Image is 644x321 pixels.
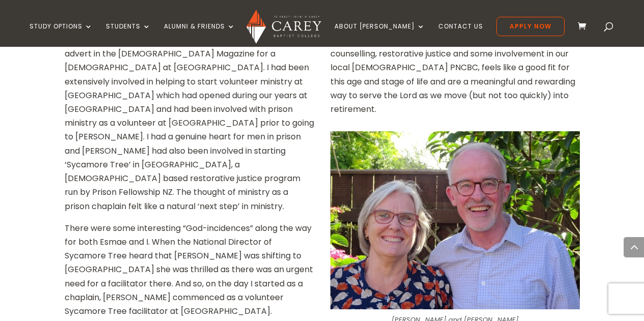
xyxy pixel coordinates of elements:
[330,19,580,116] p: Our daughter, son-in-law and 4 grandchildren are still in [GEOGRAPHIC_DATA], and life is good. Ou...
[30,23,93,47] a: Study Options
[65,33,314,221] p: Only a week or two before we actually finished, I saw an advert in the [DEMOGRAPHIC_DATA] Magazin...
[330,131,580,309] img: Supporting image for news article 'Where did those years go' - Richard and Esmae Goodwin
[106,23,151,47] a: Students
[164,23,235,47] a: Alumni & Friends
[334,23,425,47] a: About [PERSON_NAME]
[496,17,565,36] a: Apply Now
[246,10,321,44] img: Carey Baptist College
[438,23,483,47] a: Contact Us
